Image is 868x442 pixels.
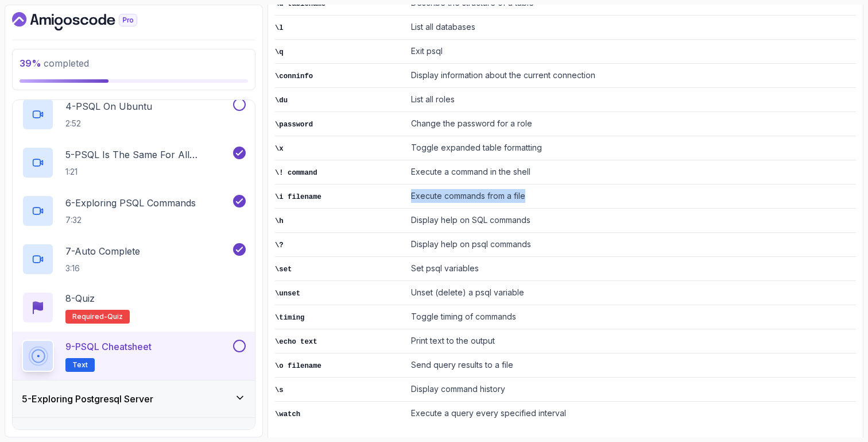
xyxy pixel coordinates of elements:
h3: 5 - Exploring Postgresql Server [22,392,153,406]
span: quiz [107,312,123,321]
code: \du [275,97,288,105]
code: \watch [275,410,300,418]
code: \conninfo [275,72,313,80]
code: \h [275,217,284,225]
p: 7:32 [65,214,196,226]
button: 4-PSQL On Ubuntu2:52 [22,98,246,130]
td: Send query results to a file [406,353,856,378]
td: Change the password for a role [406,112,856,136]
p: 3:16 [65,263,140,274]
code: \o filename [275,362,321,370]
p: 5 - PSQL Is The Same For All Operating Systems [65,148,231,162]
td: Display information about the current connection [406,64,856,88]
code: \! command [275,169,317,177]
p: 7 - Auto Complete [65,244,140,258]
p: 6 - Exploring PSQL Commands [65,196,196,210]
td: Execute a query every specified interval [406,402,856,426]
td: Display command history [406,378,856,402]
code: \? [275,241,284,249]
p: 1:21 [65,166,231,178]
td: Exit psql [406,40,856,64]
td: Toggle expanded table formatting [406,136,856,160]
code: \echo text [275,338,317,346]
button: 9-PSQL CheatsheetText [22,340,246,372]
code: \timing [275,314,304,322]
code: \password [275,121,313,129]
span: 39 % [20,57,41,69]
button: 7-Auto Complete3:16 [22,243,246,275]
p: 2:52 [65,118,152,129]
code: \x [275,145,284,153]
code: \q [275,48,284,56]
span: Text [72,360,88,370]
td: Execute a command in the shell [406,160,856,185]
td: Display help on SQL commands [406,209,856,233]
td: List all databases [406,16,856,40]
button: 6-Exploring PSQL Commands7:32 [22,195,246,227]
td: Unset (delete) a psql variable [406,281,856,305]
code: \s [275,386,284,394]
td: Display help on psql commands [406,233,856,257]
button: 8-QuizRequired-quiz [22,291,246,324]
p: 8 - Quiz [65,291,95,305]
td: List all roles [406,88,856,112]
code: \l [275,24,284,32]
p: 4 - PSQL On Ubuntu [65,99,152,113]
td: Set psql variables [406,257,856,281]
p: 9 - PSQL Cheatsheet [65,340,152,353]
td: Toggle timing of commands [406,305,856,329]
code: \unset [275,290,300,298]
button: 5-Exploring Postgresql Server [13,380,255,417]
code: \i filename [275,193,321,201]
code: \set [275,266,292,274]
span: Required- [72,312,107,321]
td: Print text to the output [406,329,856,353]
button: 5-PSQL Is The Same For All Operating Systems1:21 [22,147,246,179]
span: completed [20,57,89,69]
td: Execute commands from a file [406,185,856,209]
a: Dashboard [12,12,164,30]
